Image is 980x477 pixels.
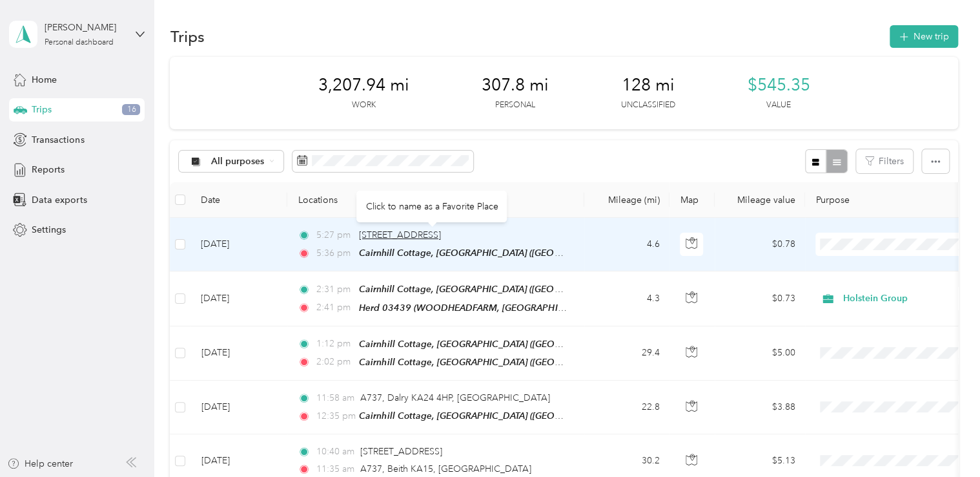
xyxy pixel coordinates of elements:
[318,75,409,96] span: 3,207.94 mi
[359,248,720,259] span: Cairnhill Cottage, [GEOGRAPHIC_DATA] ([GEOGRAPHIC_DATA], [GEOGRAPHIC_DATA])
[316,445,354,459] span: 10:40 am
[190,182,287,218] th: Date
[316,282,353,297] span: 2:31 pm
[359,339,720,350] span: Cairnhill Cottage, [GEOGRAPHIC_DATA] ([GEOGRAPHIC_DATA], [GEOGRAPHIC_DATA])
[316,228,353,242] span: 5:27 pm
[316,246,353,260] span: 5:36 pm
[45,39,114,47] div: Personal dashboard
[359,357,720,368] span: Cairnhill Cottage, [GEOGRAPHIC_DATA] ([GEOGRAPHIC_DATA], [GEOGRAPHIC_DATA])
[287,182,584,218] th: Locations
[190,326,287,381] td: [DATE]
[584,218,669,271] td: 4.6
[32,103,52,116] span: Trips
[715,218,805,271] td: $0.78
[316,301,353,315] span: 2:41 pm
[715,381,805,434] td: $3.88
[32,223,66,237] span: Settings
[190,271,287,326] td: [DATE]
[620,100,675,111] p: Unclassified
[356,191,507,222] div: Click to name as a Favorite Place
[360,446,442,457] span: [STREET_ADDRESS]
[843,291,961,306] span: Holstein Group
[715,271,805,326] td: $0.73
[360,463,531,474] span: A737, Beith KA15, [GEOGRAPHIC_DATA]
[359,302,691,313] span: Herd 03439 (WOODHEADFARM, [GEOGRAPHIC_DATA], [GEOGRAPHIC_DATA])
[890,25,958,48] button: New trip
[316,409,353,423] span: 12:35 pm
[32,163,65,176] span: Reports
[584,182,669,218] th: Mileage (mi)
[584,271,669,326] td: 4.3
[495,100,535,111] p: Personal
[45,21,125,34] div: [PERSON_NAME]
[669,182,715,218] th: Map
[747,75,810,96] span: $545.35
[32,73,57,87] span: Home
[316,391,354,405] span: 11:58 am
[481,75,548,96] span: 307.8 mi
[190,218,287,271] td: [DATE]
[908,405,980,477] iframe: Everlance-gr Chat Button Frame
[584,326,669,381] td: 29.4
[621,75,674,96] span: 128 mi
[715,182,805,218] th: Mileage value
[359,229,441,240] span: [STREET_ADDRESS]
[7,457,73,471] button: Help center
[856,149,913,173] button: Filters
[359,410,720,421] span: Cairnhill Cottage, [GEOGRAPHIC_DATA] ([GEOGRAPHIC_DATA], [GEOGRAPHIC_DATA])
[359,284,720,295] span: Cairnhill Cottage, [GEOGRAPHIC_DATA] ([GEOGRAPHIC_DATA], [GEOGRAPHIC_DATA])
[316,462,354,476] span: 11:35 am
[32,133,84,147] span: Transactions
[715,326,805,381] td: $5.00
[316,355,353,369] span: 2:02 pm
[211,157,265,166] span: All purposes
[170,30,204,43] h1: Trips
[316,337,353,351] span: 1:12 pm
[584,381,669,434] td: 22.8
[351,100,375,111] p: Work
[360,392,550,403] span: A737, Dalry KA24 4HP, [GEOGRAPHIC_DATA]
[32,193,87,207] span: Data exports
[190,381,287,434] td: [DATE]
[766,100,791,111] p: Value
[122,104,140,116] span: 16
